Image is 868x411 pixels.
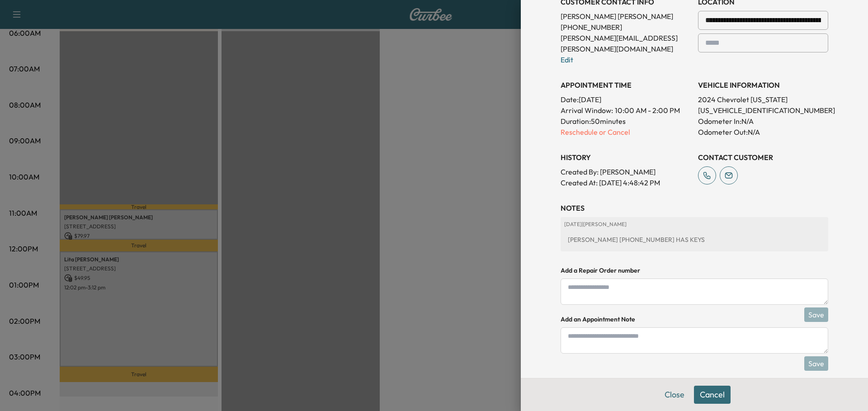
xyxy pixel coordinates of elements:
[698,80,828,90] h3: VEHICLE INFORMATION
[561,177,691,188] p: Created At : [DATE] 4:48:42 PM
[561,266,828,275] h4: Add a Repair Order number
[561,11,691,22] p: [PERSON_NAME] [PERSON_NAME]
[698,127,828,137] p: Odometer Out: N/A
[698,105,828,116] p: [US_VEHICLE_IDENTIFICATION_NUMBER]
[694,386,731,404] button: Cancel
[561,94,691,105] p: Date: [DATE]
[615,105,680,116] span: 10:00 AM - 2:00 PM
[561,203,828,213] h3: NOTES
[698,116,828,127] p: Odometer In: N/A
[561,166,691,177] p: Created By : [PERSON_NAME]
[561,55,573,64] a: Edit
[561,116,691,127] p: Duration: 50 minutes
[561,315,828,324] h4: Add an Appointment Note
[561,152,691,163] h3: History
[698,94,828,105] p: 2024 Chevrolet [US_STATE]
[561,33,691,54] p: [PERSON_NAME][EMAIL_ADDRESS][PERSON_NAME][DOMAIN_NAME]
[698,152,828,163] h3: CONTACT CUSTOMER
[659,386,690,404] button: Close
[561,127,691,137] p: Reschedule or Cancel
[564,221,825,228] p: [DATE] | [PERSON_NAME]
[564,231,825,248] div: [PERSON_NAME] [PHONE_NUMBER] HAS KEYS
[561,105,691,116] p: Arrival Window:
[561,22,691,33] p: [PHONE_NUMBER]
[561,80,691,90] h3: APPOINTMENT TIME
